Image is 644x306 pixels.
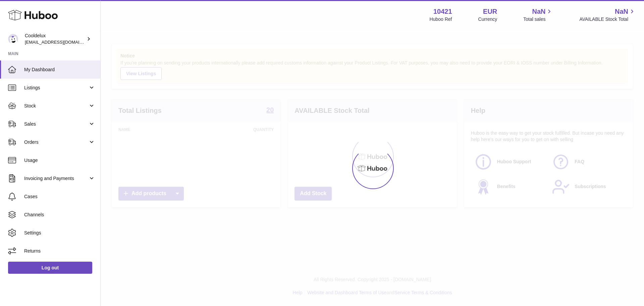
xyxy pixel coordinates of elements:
[24,175,88,182] span: Invoicing and Payments
[615,7,628,16] span: NaN
[8,34,18,44] img: internalAdmin-10421@internal.huboo.com
[430,16,452,23] div: Huboo Ref
[24,103,88,109] span: Stock
[483,7,497,16] strong: EUR
[25,33,85,45] div: Cooldelux
[433,7,452,16] strong: 10421
[24,193,95,200] span: Cases
[24,67,95,73] span: My Dashboard
[24,139,88,145] span: Orders
[24,212,95,218] span: Channels
[8,262,92,274] a: Log out
[24,121,88,127] span: Sales
[24,85,88,91] span: Listings
[523,16,553,23] span: Total sales
[478,16,497,23] div: Currency
[24,248,95,254] span: Returns
[532,7,545,16] span: NaN
[24,230,95,236] span: Settings
[523,7,553,23] a: NaN Total sales
[579,16,636,23] span: AVAILABLE Stock Total
[579,7,636,23] a: NaN AVAILABLE Stock Total
[24,157,95,164] span: Usage
[25,39,99,45] span: [EMAIL_ADDRESS][DOMAIN_NAME]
